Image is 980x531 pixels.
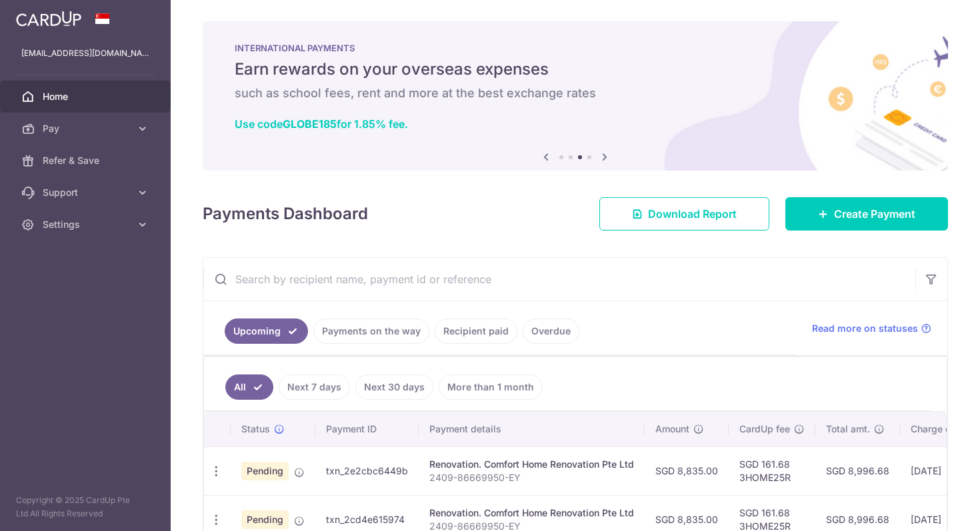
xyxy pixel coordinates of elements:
span: Create Payment [834,206,915,222]
a: Upcoming [225,318,308,344]
td: txn_2e2cbc6449b [315,446,419,495]
p: INTERNATIONAL PAYMENTS [235,43,916,53]
span: Settings [43,218,131,231]
span: Pending [241,462,289,480]
span: Support [43,186,131,199]
span: Download Report [648,206,737,222]
a: Overdue [523,318,579,344]
a: Download Report [599,197,769,231]
img: International Payment Banner [203,21,948,171]
span: Read more on statuses [812,322,918,335]
th: Payment details [419,412,645,446]
td: SGD 8,996.68 [815,446,900,495]
span: Home [43,90,131,103]
a: Recipient paid [435,318,517,344]
h5: Earn rewards on your overseas expenses [235,59,916,80]
span: Amount [655,422,689,436]
a: Use codeGLOBE185for 1.85% fee. [235,117,408,131]
a: Next 30 days [355,374,433,400]
a: More than 1 month [439,374,543,400]
span: Refer & Save [43,154,131,167]
h4: Payments Dashboard [203,202,368,226]
span: CardUp fee [739,422,790,436]
a: Payments on the way [313,318,429,344]
a: Next 7 days [279,374,350,400]
iframe: Opens a widget where you can find more information [894,491,967,524]
p: 2409-86669950-EY [429,471,634,484]
a: All [225,374,273,400]
span: Pending [241,510,289,529]
h6: such as school fees, rent and more at the best exchange rates [235,85,916,101]
td: SGD 8,835.00 [645,446,729,495]
a: Read more on statuses [812,322,931,335]
th: Payment ID [315,412,419,446]
span: Status [241,422,270,436]
b: GLOBE185 [283,117,337,131]
a: Create Payment [785,197,948,231]
img: CardUp [16,11,81,27]
span: Total amt. [826,422,870,436]
td: SGD 161.68 3HOME25R [729,446,815,495]
div: Renovation. Comfort Home Renovation Pte Ltd [429,506,634,520]
span: Charge date [911,422,965,436]
p: [EMAIL_ADDRESS][DOMAIN_NAME] [21,47,149,60]
span: Pay [43,122,131,135]
div: Renovation. Comfort Home Renovation Pte Ltd [429,458,634,471]
input: Search by recipient name, payment id or reference [203,258,915,300]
